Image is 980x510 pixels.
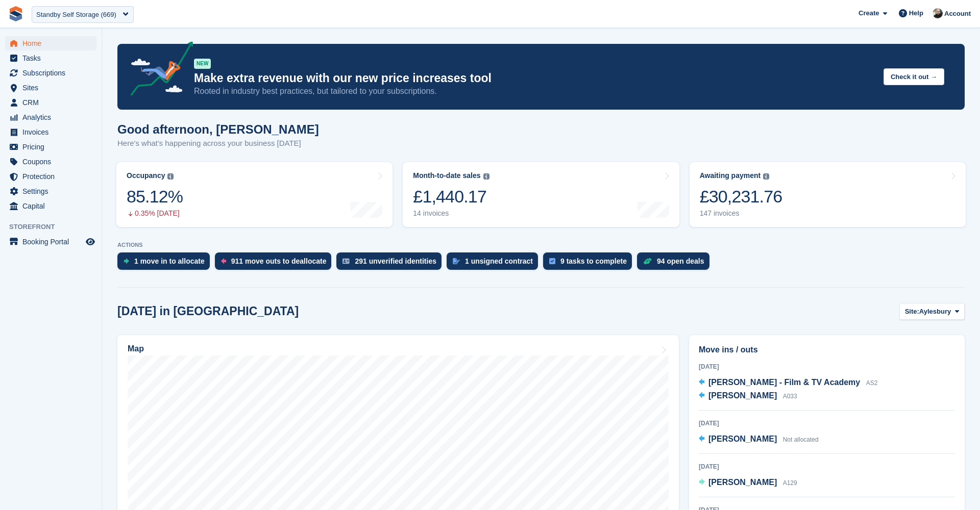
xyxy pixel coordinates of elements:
div: [DATE] [699,362,955,371]
a: 1 move in to allocate [117,252,215,275]
img: icon-info-grey-7440780725fd019a000dd9b08b2336e03edf1995a4989e88bcd33f0948082b44.svg [167,173,174,180]
img: verify_identity-adf6edd0f0f0b5bbfe63781bf79b02c33cf7c696d77639b501bdc392416b5a36.svg [342,258,350,264]
a: menu [5,199,96,213]
span: Sites [22,81,84,95]
span: Create [859,8,879,18]
a: [PERSON_NAME] Not allocated [699,433,819,446]
span: Protection [22,169,84,184]
span: Tasks [22,51,84,65]
span: [PERSON_NAME] [708,435,777,443]
a: Awaiting payment £30,231.76 147 invoices [690,162,966,227]
img: contract_signature_icon-13c848040528278c33f63329250d36e43548de30e8caae1d1a13099fd9432cc5.svg [453,258,460,264]
span: Aylesbury [919,307,951,317]
img: move_ins_to_allocate_icon-fdf77a2bb77ea45bf5b3d319d69a93e2d87916cf1d5bf7949dd705db3b84f3ca.svg [124,258,129,264]
span: Capital [22,199,84,213]
span: [PERSON_NAME] [708,391,777,400]
a: menu [5,235,96,249]
a: menu [5,81,96,95]
a: menu [5,155,96,169]
a: 9 tasks to complete [543,252,637,275]
p: Make extra revenue with our new price increases tool [194,71,875,86]
a: 291 unverified identities [336,252,447,275]
a: menu [5,140,96,154]
div: 1 move in to allocate [134,257,205,265]
a: menu [5,169,96,184]
span: Account [944,9,971,19]
span: Home [22,36,84,50]
span: A129 [783,479,797,487]
a: menu [5,36,96,50]
div: 85.12% [127,186,183,207]
span: AS2 [866,379,878,387]
div: Awaiting payment [700,171,761,180]
a: Month-to-date sales £1,440.17 14 invoices [403,162,679,227]
a: [PERSON_NAME] A033 [699,390,797,403]
a: menu [5,184,96,198]
div: Month-to-date sales [413,171,480,180]
h1: Good afternoon, [PERSON_NAME] [117,122,319,136]
a: menu [5,51,96,65]
img: price-adjustments-announcement-icon-8257ccfd72463d97f412b2fc003d46551f7dbcb40ab6d574587a9cd5c0d94... [122,41,193,99]
span: Subscriptions [22,66,84,80]
span: Invoices [22,125,84,139]
div: [DATE] [699,419,955,428]
h2: Move ins / outs [699,344,955,356]
img: icon-info-grey-7440780725fd019a000dd9b08b2336e03edf1995a4989e88bcd33f0948082b44.svg [763,173,769,180]
span: Booking Portal [22,235,84,249]
div: 291 unverified identities [355,257,436,265]
p: Rooted in industry best practices, but tailored to your subscriptions. [194,86,875,97]
div: [DATE] [699,462,955,471]
button: Check it out → [884,68,944,85]
a: Preview store [84,236,96,248]
button: Site: Aylesbury [899,303,965,320]
div: £30,231.76 [700,186,782,207]
span: Help [909,8,923,18]
span: Settings [22,184,84,198]
span: Site: [905,307,919,317]
div: 94 open deals [657,257,704,265]
span: Analytics [22,110,84,124]
a: 94 open deals [637,252,715,275]
a: 1 unsigned contract [447,252,543,275]
a: menu [5,125,96,139]
p: Here's what's happening across your business [DATE] [117,138,319,149]
img: stora-icon-8386f47178a22dfd0bd8f6a31ec36ba5ce8667c1dd55bd0f319d3a0aa187defe.svg [8,6,23,21]
a: menu [5,110,96,124]
div: £1,440.17 [413,186,489,207]
h2: [DATE] in [GEOGRAPHIC_DATA] [117,304,299,318]
a: Occupancy 85.12% 0.35% [DATE] [116,162,393,227]
p: ACTIONS [117,242,965,248]
span: [PERSON_NAME] - Film & TV Academy [708,378,860,387]
div: 147 invoices [700,209,782,218]
img: icon-info-grey-7440780725fd019a000dd9b08b2336e03edf1995a4989e88bcd33f0948082b44.svg [483,173,489,180]
a: [PERSON_NAME] A129 [699,476,797,490]
a: [PERSON_NAME] - Film & TV Academy AS2 [699,376,877,390]
div: 1 unsigned contract [465,257,533,265]
span: Coupons [22,155,84,169]
span: A033 [783,393,797,400]
div: Occupancy [127,171,165,180]
img: Tom Huddleston [933,8,943,18]
a: menu [5,95,96,110]
a: menu [5,66,96,80]
img: deal-1b604bf984904fb50ccaf53a9ad4b4a5d6e5aea283cecdc64d6e3604feb123c2.svg [643,258,652,265]
span: CRM [22,95,84,110]
span: Pricing [22,140,84,154]
span: Not allocated [783,436,819,443]
span: [PERSON_NAME] [708,478,777,487]
h2: Map [128,344,144,353]
div: 0.35% [DATE] [127,209,183,218]
img: task-75834270c22a3079a89374b754ae025e5fb1db73e45f91037f5363f120a921f8.svg [549,258,555,264]
div: NEW [194,59,211,69]
div: 9 tasks to complete [560,257,627,265]
div: Standby Self Storage (669) [36,10,116,20]
div: 911 move outs to deallocate [231,257,327,265]
img: move_outs_to_deallocate_icon-f764333ba52eb49d3ac5e1228854f67142a1ed5810a6f6cc68b1a99e826820c5.svg [221,258,226,264]
a: 911 move outs to deallocate [215,252,337,275]
div: 14 invoices [413,209,489,218]
span: Storefront [9,222,102,232]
